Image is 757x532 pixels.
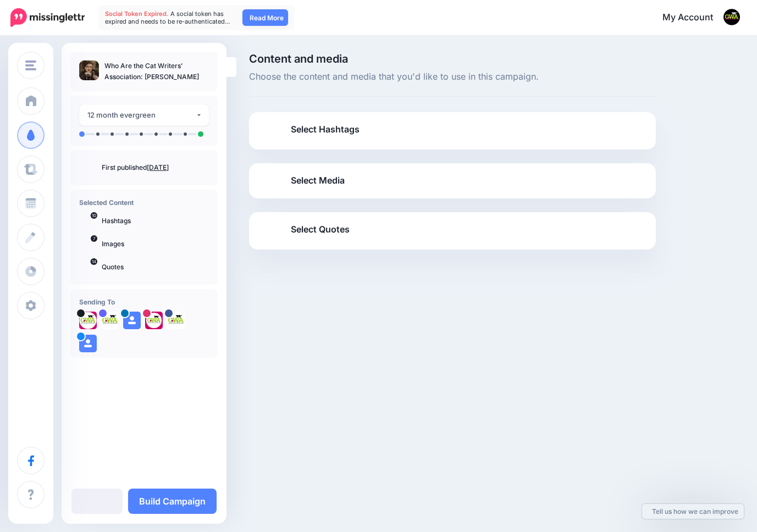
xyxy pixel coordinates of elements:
span: Select Quotes [291,222,350,237]
a: My Account [651,4,741,31]
img: 1qlX9Brh-74720.jpg [79,312,97,329]
img: Missinglettr [10,8,85,27]
button: 12 month evergreen [79,104,209,126]
p: Who Are the Cat Writers’ Association: [PERSON_NAME] [104,60,209,82]
img: menu.png [25,60,36,70]
a: Select Media [260,172,645,190]
a: Select Hashtags [260,121,645,149]
p: Quotes [102,262,209,272]
h4: Selected Content [79,198,209,207]
span: Select Media [291,173,345,188]
span: A social token has expired and needs to be re-authenticated… [105,10,230,25]
span: 14 [91,258,98,265]
div: 12 month evergreen [87,109,196,121]
a: Select Quotes [260,221,645,250]
p: Images [102,239,209,249]
span: 10 [91,212,97,219]
a: Read More [242,9,288,26]
img: user_default_image.png [123,312,141,329]
span: Select Hashtags [291,122,360,137]
span: 7 [91,235,97,242]
p: First published [102,163,209,173]
h4: Sending To [79,298,209,306]
a: [DATE] [147,163,169,171]
img: 1cb31bbec3243a96bcd2b6e256e01af9_thumb.jpg [79,60,99,80]
a: Tell us how we can improve [642,504,744,519]
span: Social Token Expired. [105,10,169,18]
p: Hashtags [102,216,209,226]
img: 45698106_333706100514846_7785613158785220608_n-bsa140427.jpg [145,312,163,329]
img: user_default_image.png [79,335,97,352]
span: Choose the content and media that you'd like to use in this campaign. [249,70,656,84]
span: Content and media [249,53,656,64]
img: ffae8dcf99b1d535-87638.png [101,312,119,329]
img: 326279769_1240690483185035_8704348640003314294_n-bsa141107.png [167,312,185,329]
